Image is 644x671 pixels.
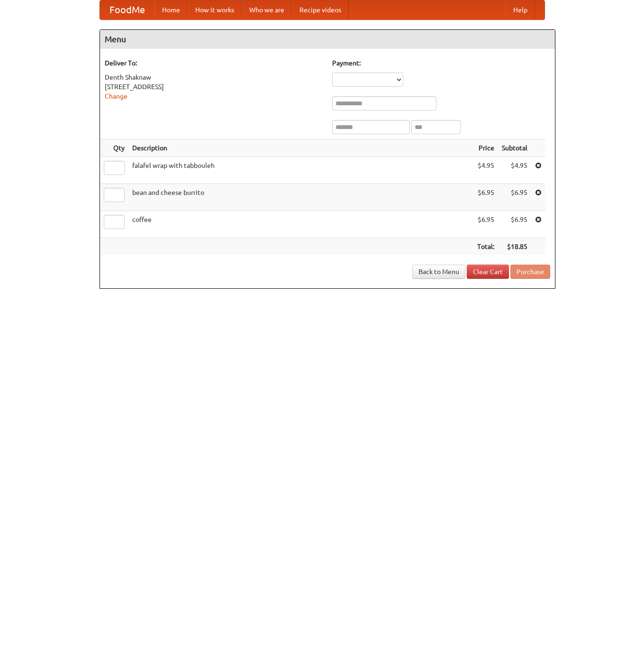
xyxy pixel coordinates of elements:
a: Change [105,92,127,100]
th: Description [128,139,473,157]
th: Subtotal [498,139,531,157]
td: $6.95 [473,184,498,211]
td: $4.95 [473,157,498,184]
a: Recipe videos [292,0,349,19]
th: Price [473,139,498,157]
th: $18.85 [498,238,531,256]
h4: Menu [100,30,555,49]
h5: Payment: [332,58,550,68]
td: $6.95 [498,211,531,238]
td: falafel wrap with tabbouleh [128,157,473,184]
th: Qty [100,139,128,157]
a: Home [154,0,188,19]
div: [STREET_ADDRESS] [105,82,323,92]
button: Purchase [510,265,550,279]
a: Clear Cart [467,265,509,279]
a: Who we are [242,0,292,19]
h5: Deliver To: [105,58,323,68]
td: $6.95 [498,184,531,211]
a: Back to Menu [412,265,465,279]
th: Total: [473,238,498,256]
div: Denth Shaknaw [105,73,323,82]
a: FoodMe [100,0,154,19]
a: How it works [188,0,242,19]
td: coffee [128,211,473,238]
td: $4.95 [498,157,531,184]
a: Help [506,0,535,19]
td: bean and cheese burrito [128,184,473,211]
td: $6.95 [473,211,498,238]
